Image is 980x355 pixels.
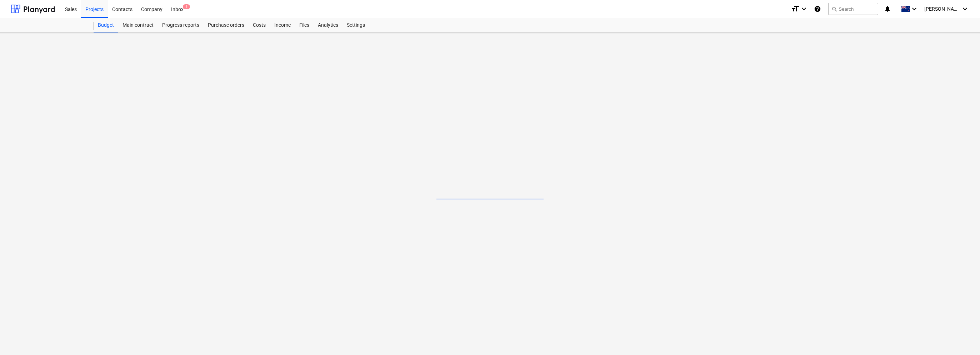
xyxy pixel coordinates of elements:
i: keyboard_arrow_down [910,5,919,13]
span: search [831,6,837,12]
a: Purchase orders [204,18,249,32]
a: Settings [342,18,369,32]
i: keyboard_arrow_down [800,5,808,13]
a: Progress reports [158,18,204,32]
iframe: Chat Widget [944,321,980,355]
i: format_size [791,5,800,13]
span: 1 [183,4,190,9]
button: Search [828,3,878,15]
i: Knowledge base [814,5,821,13]
span: [PERSON_NAME] [924,6,960,12]
i: keyboard_arrow_down [961,5,969,13]
a: Analytics [314,18,342,32]
a: Income [270,18,295,32]
a: Files [295,18,314,32]
a: Main contract [118,18,158,32]
i: notifications [884,5,891,13]
a: Costs [249,18,270,32]
a: Budget [94,18,118,32]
